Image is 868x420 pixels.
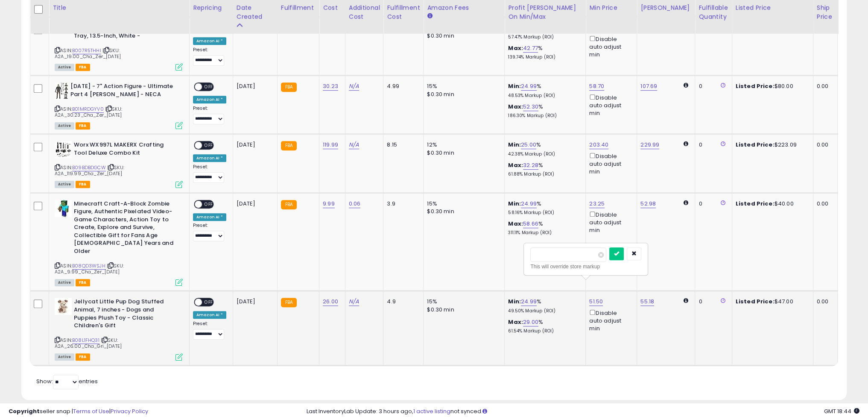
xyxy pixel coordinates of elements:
[349,297,359,306] a: N/A
[74,298,178,332] b: Jellycat Little Pup Dog Stuffed Animal, 7 inches - Dogs and Puppies Plush Toy - Classic Children'...
[55,181,74,188] span: All listings currently available for purchase on Amazon
[508,220,579,236] div: %
[508,3,582,21] div: Profit [PERSON_NAME] on Min/Max
[237,200,271,208] div: [DATE]
[521,200,537,208] a: 24.99
[508,44,579,60] div: %
[237,141,271,149] div: [DATE]
[323,200,335,208] a: 9.99
[281,3,316,12] div: Fulfillment
[698,3,728,21] div: Fulfillable Quantity
[323,82,338,91] a: 30.23
[523,103,538,111] a: 52.30
[387,298,417,305] div: 4.9
[698,200,725,208] div: 0
[349,200,361,208] a: 0.06
[72,47,101,54] a: B007R5THHI
[521,141,536,149] a: 25.00
[281,82,297,92] small: FBA
[508,230,579,236] p: 311.11% Markup (ROI)
[508,161,523,169] b: Max:
[55,82,68,100] img: 41GNmLhGCBL._SL40_.jpg
[323,297,338,306] a: 26.00
[427,82,498,90] div: 15%
[193,321,226,340] div: Preset:
[55,47,121,60] span: | SKU: A2A_19.00_Cha_Zer_[DATE]
[55,337,122,350] span: | SKU: A2A_26.00_Cha_Gri_[DATE]
[508,210,579,216] p: 58.16% Markup (ROI)
[736,298,807,305] div: $47.00
[698,82,725,90] div: 0
[323,141,338,149] a: 119.99
[55,141,183,187] div: ASIN:
[523,220,538,228] a: 58.66
[55,279,74,286] span: All listings currently available for purchase on Amazon
[589,141,608,149] a: 203.40
[36,377,98,385] span: Show: entries
[640,3,691,12] div: [PERSON_NAME]
[74,141,178,159] b: Worx WX997L MAKERX Crafting Tool Deluxe Combo Kit
[72,262,105,270] a: B08QD3WSJH
[521,297,537,306] a: 24.99
[193,37,226,45] div: Amazon AI *
[640,141,659,149] a: 229.99
[55,82,183,128] div: ASIN:
[70,82,174,100] b: [DATE] - 7" Action Figure - Ultimate Part 4 [PERSON_NAME] - NECA
[193,223,226,242] div: Preset:
[736,82,774,90] b: Listed Price:
[589,210,630,235] div: Disable auto adjust min
[508,103,523,111] b: Max:
[202,83,216,91] span: OFF
[349,3,380,21] div: Additional Cost
[76,279,90,286] span: FBA
[72,106,104,113] a: B01MRDGYV0
[281,141,297,150] small: FBA
[508,308,579,314] p: 49.50% Markup (ROI)
[55,164,124,177] span: | SKU: A2A_119.99_Cha_Zer_[DATE]
[508,162,579,177] div: %
[508,200,521,208] b: Min:
[427,208,498,215] div: $0.30 min
[202,299,216,306] span: OFF
[508,318,523,326] b: Max:
[55,353,74,361] span: All listings currently available for purchase on Amazon
[508,103,579,119] div: %
[9,408,148,416] div: seller snap | |
[427,91,498,98] div: $0.30 min
[193,106,226,125] div: Preset:
[508,93,579,99] p: 48.53% Markup (ROI)
[281,200,297,209] small: FBA
[508,200,579,216] div: %
[427,12,432,20] small: Amazon Fees.
[55,298,183,359] div: ASIN:
[523,161,538,170] a: 32.28
[508,44,523,52] b: Max:
[736,200,807,208] div: $40.00
[589,297,603,306] a: 51.50
[76,64,90,71] span: FBA
[111,407,148,415] a: Privacy Policy
[508,34,579,40] p: 57.47% Markup (ROI)
[508,82,521,90] b: Min:
[55,106,122,118] span: | SKU: A2A_30.23_Cha_Zer_[DATE]
[521,82,537,91] a: 24.99
[427,298,498,305] div: 15%
[523,318,538,326] a: 29.00
[589,308,630,333] div: Disable auto adjust min
[281,298,297,307] small: FBA
[508,141,521,149] b: Min:
[193,311,226,319] div: Amazon AI *
[76,353,90,361] span: FBA
[736,141,774,149] b: Listed Price:
[349,82,359,91] a: N/A
[387,141,417,149] div: 8.15
[508,171,579,177] p: 61.88% Markup (ROI)
[589,93,630,117] div: Disable auto adjust min
[193,213,226,221] div: Amazon AI *
[530,262,641,271] div: This will override store markup
[508,82,579,98] div: %
[508,113,579,119] p: 186.30% Markup (ROI)
[640,82,657,91] a: 107.69
[73,407,109,415] a: Terms of Use
[640,200,656,208] a: 52.98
